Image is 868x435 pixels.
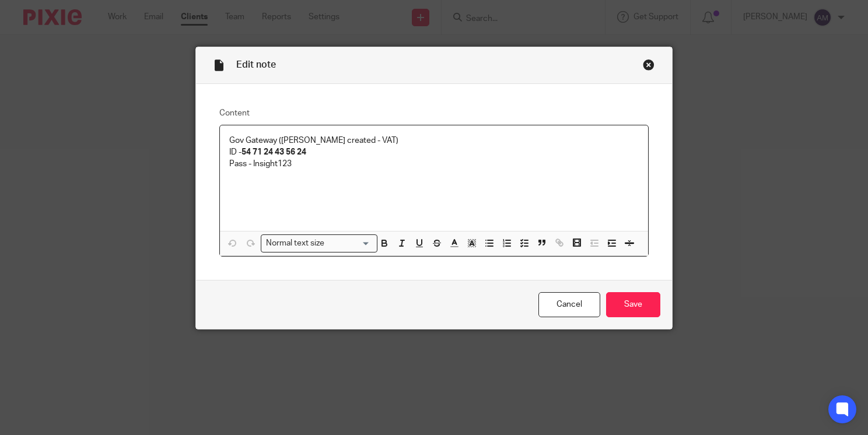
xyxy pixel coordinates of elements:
[229,158,639,170] p: Pass - Insight123
[219,107,649,119] label: Content
[538,292,600,317] a: Cancel
[261,234,377,252] div: Search for option
[229,135,639,146] p: Gov Gateway ([PERSON_NAME] created - VAT)
[264,237,327,250] span: Normal text size
[229,146,639,158] p: ID -
[606,292,660,317] input: Save
[242,148,306,156] strong: 54 71 24 43 56 24
[643,59,654,71] div: Close this dialog window
[236,60,276,69] span: Edit note
[328,237,370,250] input: Search for option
